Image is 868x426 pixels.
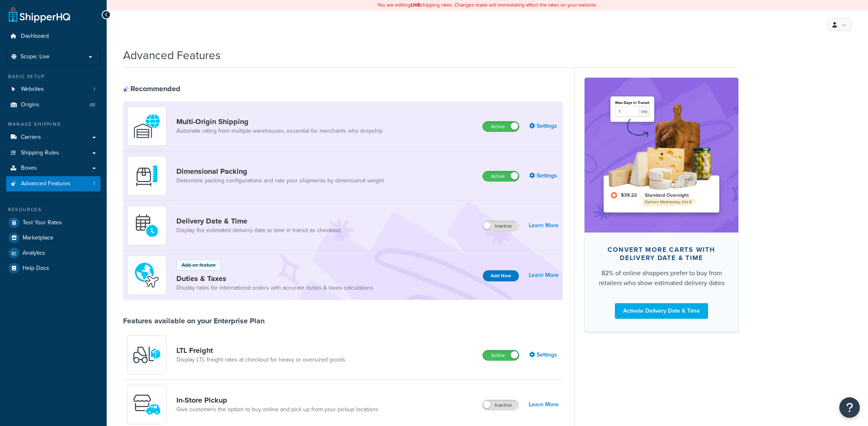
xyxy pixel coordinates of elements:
b: LIVE [411,1,420,9]
a: LTL Freight [176,346,345,355]
a: Delivery Date & Time [176,216,342,226]
span: Marketplace [23,235,53,242]
span: Scope: Live [21,53,50,60]
div: Convert more carts with delivery date & time [598,246,725,262]
a: In-Store Pickup [176,396,379,405]
img: WatD5o0RtDAAAAAElFTkSuQmCC [132,112,161,140]
span: Websites [21,86,44,93]
div: Recommended [123,84,180,93]
li: Websites [6,82,101,97]
li: Advanced Features [6,176,101,191]
img: gfkeb5ejjkALwAAAABJRU5ErkJggg== [132,211,161,240]
a: Learn More [529,220,559,231]
label: Inactive [482,400,519,410]
span: Shipping Rules [21,150,59,157]
button: Add Now [483,270,519,281]
span: 1 [94,86,95,93]
p: Add-on feature [182,261,216,269]
label: Inactive [482,221,519,231]
a: Give customers the option to buy online and pick up from your pickup locations [176,405,379,414]
span: Advanced Features [21,180,71,187]
a: Settings [529,349,559,361]
img: feature-image-ddt-36eae7f7280da8017bfb280eaccd9c446f90b1fe08728e4019434db127062ab4.png [597,90,726,220]
img: icon-duo-feat-landed-cost-7136b061.png [132,261,161,290]
a: Dimensional Packing [176,167,384,176]
span: Boxes [21,165,37,172]
span: 7 [93,180,95,187]
a: Display the estimated delivery date or time in transit as checkout. [176,226,342,235]
a: Settings [529,120,559,132]
a: Advanced Features7 [6,176,101,191]
span: Test Your Rates [23,219,62,226]
span: 48 [89,101,95,108]
a: Multi-Origin Shipping [176,117,383,126]
a: Dashboard [6,29,101,44]
a: Websites1 [6,82,101,97]
div: Manage Shipping [6,121,101,128]
a: Origins48 [6,97,101,113]
a: Determine packing configurations and rate your shipments by dimensional weight [176,177,384,185]
img: y79ZsPf0fXUFUhFXDzUgf+ktZg5F2+ohG75+v3d2s1D9TjoU8PiyCIluIjV41seZevKCRuEjTPPOKHJsQcmKCXGdfprl3L4q7... [132,341,161,369]
div: Basic Setup [6,73,101,80]
label: Active [483,350,519,360]
a: Automate rating from multiple warehouses, essential for merchants who dropship [176,127,383,135]
h1: Advanced Features [123,47,221,63]
div: Resources [6,206,101,213]
a: Test Your Rates [6,215,101,230]
a: Learn More [529,269,559,281]
label: Active [483,171,519,181]
a: Carriers [6,130,101,145]
a: Marketplace [6,230,101,245]
img: wfgcfpwTIucLEAAAAASUVORK5CYII= [132,390,161,419]
span: Help Docs [23,265,49,272]
span: Origins [21,101,39,108]
a: Shipping Rules [6,145,101,161]
a: Analytics [6,246,101,260]
div: 82% of online shoppers prefer to buy from retailers who show estimated delivery dates [598,268,725,288]
a: Help Docs [6,261,101,276]
button: Open Resource Center [839,397,860,418]
img: DTVBYsAAAAAASUVORK5CYII= [132,161,161,190]
span: Analytics [23,250,45,257]
a: Duties & Taxes [176,274,373,283]
label: Active [483,122,519,131]
div: Features available on your Enterprise Plan [123,316,265,325]
li: Origins [6,97,101,113]
a: Display LTL freight rates at checkout for heavy or oversized goods [176,356,345,364]
span: Dashboard [21,33,49,40]
a: Learn More [529,399,559,410]
a: Settings [529,170,559,182]
a: Boxes [6,161,101,176]
span: Carriers [21,134,41,141]
a: Display rates for international orders with accurate duties & taxes calculations [176,284,373,292]
a: Activate Delivery Date & Time [615,303,708,319]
